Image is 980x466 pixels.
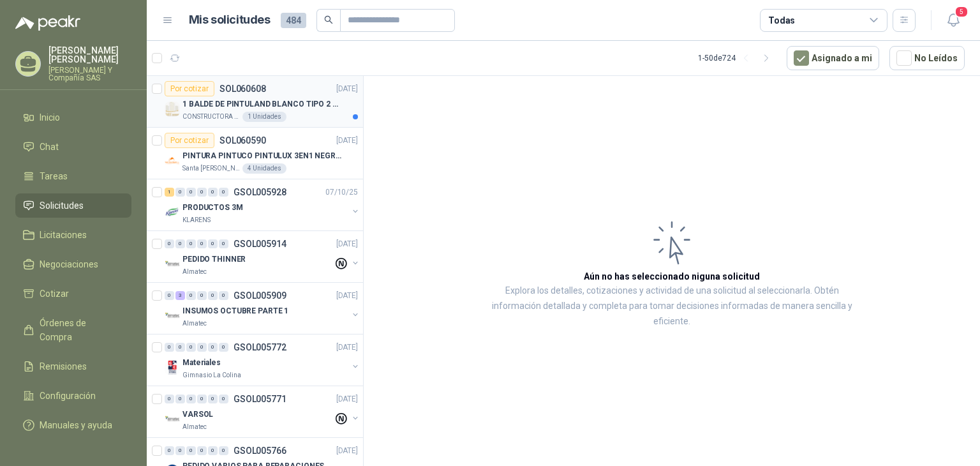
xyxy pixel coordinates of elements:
div: 0 [219,343,228,352]
div: 0 [219,239,228,248]
div: Todas [768,13,795,27]
span: Manuales y ayuda [40,418,112,432]
p: [PERSON_NAME] [PERSON_NAME] [48,46,131,64]
img: Logo peakr [15,15,80,31]
div: 0 [208,188,218,197]
span: Órdenes de Compra [40,316,119,344]
h1: Mis solicitudes [189,11,271,29]
button: Asignado a mi [787,46,879,70]
img: Company Logo [165,412,180,427]
span: 484 [281,13,306,28]
a: Licitaciones [15,223,131,247]
div: 0 [208,239,218,248]
div: 0 [219,188,228,197]
p: SOL060608 [219,84,266,93]
div: 0 [197,239,207,248]
p: PRODUCTOS 3M [182,202,243,214]
span: Remisiones [40,359,87,373]
p: GSOL005771 [234,395,286,403]
p: [DATE] [336,135,358,147]
a: Por cotizarSOL060590[DATE] Company LogoPINTURA PINTUCO PINTULUX 3EN1 NEGRO X GSanta [PERSON_NAME]... [147,128,363,179]
a: Configuración [15,384,131,408]
div: 3 [175,291,185,300]
p: PINTURA PINTUCO PINTULUX 3EN1 NEGRO X G [182,150,341,162]
span: Cotizar [40,287,69,301]
button: No Leídos [889,46,965,70]
div: Por cotizar [165,133,214,148]
p: Almatec [182,422,207,432]
div: 0 [208,291,218,300]
p: Santa [PERSON_NAME] [182,163,240,174]
div: 0 [208,446,218,455]
span: search [324,15,333,24]
img: Company Logo [165,101,180,117]
p: SOL060590 [219,136,266,145]
p: GSOL005766 [234,446,286,455]
img: Company Logo [165,257,180,272]
div: 0 [165,395,174,403]
img: Company Logo [165,205,180,220]
a: 0 0 0 0 0 0 GSOL005771[DATE] Company LogoVARSOLAlmatec [165,391,360,432]
a: Chat [15,135,131,159]
p: PEDIDO THINNER [182,253,246,266]
div: 4 Unidades [242,163,286,174]
div: 0 [165,446,174,455]
div: 1 - 50 de 724 [698,48,776,68]
div: 0 [186,395,196,403]
span: Solicitudes [40,199,84,213]
div: 0 [175,446,185,455]
div: 0 [186,239,196,248]
div: 0 [186,343,196,352]
p: [DATE] [336,83,358,95]
p: Almatec [182,319,207,329]
div: 0 [219,446,228,455]
div: 0 [186,291,196,300]
div: 0 [197,343,207,352]
a: Cotizar [15,282,131,306]
p: CONSTRUCTORA GRUPO FIP [182,112,240,122]
div: 0 [175,343,185,352]
p: [PERSON_NAME] Y Compañía SAS [48,66,131,82]
div: 0 [197,188,207,197]
div: 0 [186,446,196,455]
p: INSUMOS OCTUBRE PARTE 1 [182,305,288,317]
p: [DATE] [336,290,358,302]
p: 1 BALDE DE PINTULAND BLANCO TIPO 2 DE 2.5 GLS [182,98,341,110]
button: 5 [942,9,965,32]
p: [DATE] [336,445,358,457]
p: VARSOL [182,409,213,421]
p: GSOL005772 [234,343,286,352]
p: GSOL005909 [234,291,286,300]
div: 0 [219,395,228,403]
a: Negociaciones [15,252,131,276]
div: 0 [175,188,185,197]
a: Órdenes de Compra [15,311,131,349]
a: Solicitudes [15,193,131,218]
p: GSOL005914 [234,239,286,248]
a: 0 0 0 0 0 0 GSOL005914[DATE] Company LogoPEDIDO THINNERAlmatec [165,236,360,277]
div: 0 [219,291,228,300]
span: Negociaciones [40,257,98,271]
p: Almatec [182,267,207,277]
div: 1 Unidades [242,112,286,122]
div: 0 [175,239,185,248]
div: 0 [197,291,207,300]
div: 1 [165,188,174,197]
span: 5 [954,6,969,18]
a: Por cotizarSOL060608[DATE] Company Logo1 BALDE DE PINTULAND BLANCO TIPO 2 DE 2.5 GLSCONSTRUCTORA ... [147,76,363,128]
p: Gimnasio La Colina [182,370,241,380]
div: 0 [208,395,218,403]
div: Por cotizar [165,81,214,96]
a: Tareas [15,164,131,188]
span: Chat [40,140,59,154]
p: [DATE] [336,393,358,405]
div: 0 [165,291,174,300]
p: [DATE] [336,342,358,354]
span: Licitaciones [40,228,87,242]
div: 0 [175,395,185,403]
a: Remisiones [15,354,131,379]
a: Manuales y ayuda [15,413,131,437]
p: Explora los detalles, cotizaciones y actividad de una solicitud al seleccionarla. Obtén informaci... [491,283,852,329]
img: Company Logo [165,153,180,169]
div: 0 [197,395,207,403]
